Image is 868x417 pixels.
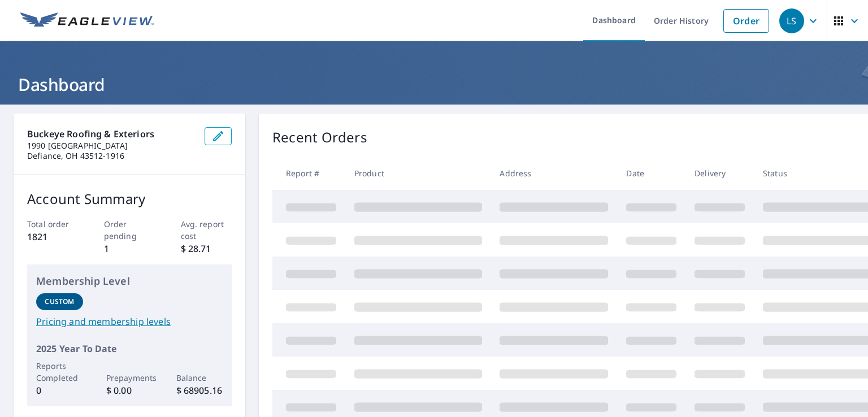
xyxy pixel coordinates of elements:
[27,230,79,244] p: 1821
[181,242,232,255] p: $ 28.71
[779,8,804,33] div: LS
[345,157,491,190] th: Product
[723,9,769,33] a: Order
[27,218,79,230] p: Total order
[27,189,232,209] p: Account Summary
[27,141,196,151] p: 1990 [GEOGRAPHIC_DATA]
[491,157,617,190] th: Address
[176,384,223,397] p: $ 68905.16
[36,315,223,328] a: Pricing and membership levels
[27,127,196,141] p: Buckeye Roofing & Exteriors
[104,242,155,255] p: 1
[181,218,232,242] p: Avg. report cost
[36,360,83,384] p: Reports Completed
[685,157,754,190] th: Delivery
[176,372,223,384] p: Balance
[36,342,223,355] p: 2025 Year To Date
[104,218,155,242] p: Order pending
[45,297,74,307] p: Custom
[14,73,854,96] h1: Dashboard
[106,372,153,384] p: Prepayments
[27,151,196,161] p: Defiance, OH 43512-1916
[272,127,367,147] p: Recent Orders
[106,384,153,397] p: $ 0.00
[36,273,223,289] p: Membership Level
[36,384,83,397] p: 0
[617,157,685,190] th: Date
[272,157,345,190] th: Report #
[20,12,154,29] img: EV Logo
